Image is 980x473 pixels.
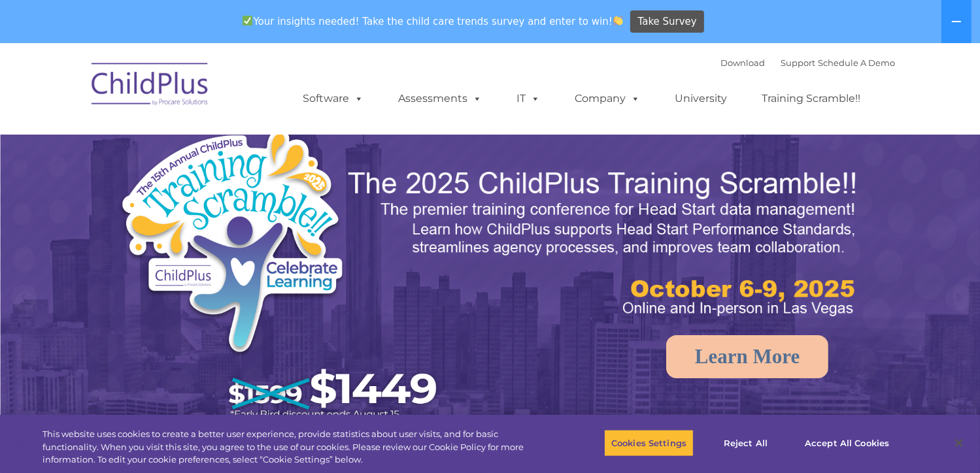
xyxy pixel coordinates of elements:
[721,57,766,68] a: Download
[721,57,896,68] font: |
[604,429,694,457] button: Cookies Settings
[705,429,786,457] button: Reject All
[386,86,496,112] a: Assessments
[662,86,741,112] a: University
[638,10,697,33] span: Take Survey
[237,8,629,34] span: Your insights needed! Take the child care trends survey and enter to win!
[182,140,237,150] span: Phone number
[798,429,896,457] button: Accept All Cookies
[666,335,828,378] a: Learn More
[781,57,816,68] a: Support
[630,10,704,33] a: Take Survey
[562,86,654,112] a: Company
[819,57,896,68] a: Schedule A Demo
[945,429,973,457] button: Close
[504,86,554,112] a: IT
[85,54,216,119] img: ChildPlus by Procare Solutions
[42,428,539,466] div: This website uses cookies to create a better user experience, provide statistics about user visit...
[613,16,623,25] img: 👏
[243,16,252,25] img: ✅
[749,86,874,112] a: Training Scramble!!
[182,86,222,96] span: Last name
[290,86,377,112] a: Software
